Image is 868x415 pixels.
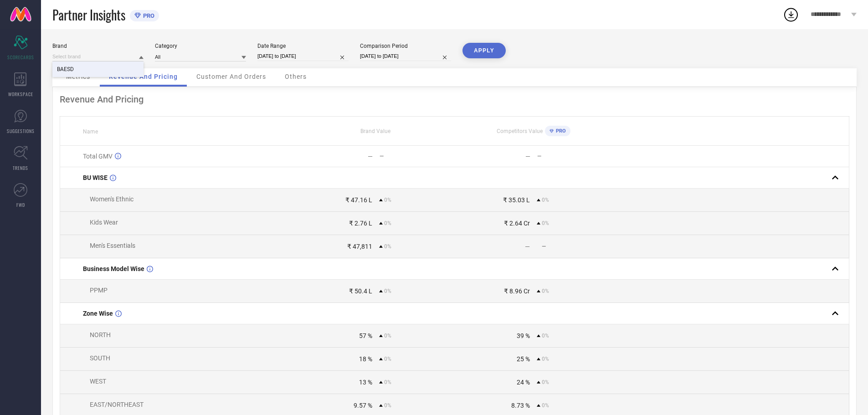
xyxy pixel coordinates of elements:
input: Select brand [52,52,144,61]
div: Category [155,43,246,49]
span: Men's Essentials [90,242,135,249]
div: 39 % [517,332,530,339]
span: 0% [542,288,549,294]
span: EAST/NORTHEAST [90,401,144,408]
span: Business Model Wise [83,265,144,272]
span: Customer And Orders [196,73,266,80]
span: SOUTH [90,354,110,362]
span: Zone Wise [83,310,113,317]
span: 0% [384,333,391,339]
div: ₹ 8.96 Cr [504,287,530,295]
div: ₹ 50.4 L [349,287,372,295]
div: 25 % [517,355,530,363]
div: — [380,153,454,159]
span: Brand Value [360,128,390,134]
span: NORTH [90,331,111,338]
div: ₹ 2.76 L [349,220,372,227]
span: WORKSPACE [8,91,33,97]
span: 0% [384,356,391,362]
div: ₹ 2.64 Cr [504,220,530,227]
div: ₹ 35.03 L [503,196,530,204]
span: Women's Ethnic [90,195,134,203]
span: TRENDS [13,164,28,171]
span: 0% [542,333,549,339]
div: Revenue And Pricing [60,94,849,105]
span: PRO [141,12,154,19]
span: Kids Wear [90,219,118,226]
span: Competitors Value [497,128,543,134]
span: 0% [542,356,549,362]
span: 0% [384,197,391,203]
span: 0% [384,220,391,226]
div: Comparison Period [360,43,451,49]
input: Select date range [257,51,349,61]
button: APPLY [462,43,506,58]
span: Name [83,128,98,135]
span: 0% [542,197,549,203]
span: 0% [384,379,391,385]
div: 8.73 % [511,402,530,409]
span: PPMP [90,287,108,294]
span: BU WISE [83,174,108,181]
div: 57 % [359,332,372,339]
span: 0% [384,288,391,294]
div: — [537,153,612,159]
span: Total GMV [83,153,113,160]
div: ₹ 47,811 [347,243,372,250]
span: SUGGESTIONS [7,128,35,134]
div: — [525,153,530,160]
span: 0% [542,379,549,385]
div: — [525,243,530,250]
div: BAESD [52,61,144,77]
span: Others [285,73,307,80]
div: 18 % [359,355,372,363]
div: Date Range [257,43,349,49]
span: — [542,243,546,250]
span: 0% [542,402,549,409]
div: 13 % [359,379,372,386]
span: 0% [542,220,549,226]
span: SCORECARDS [7,54,34,61]
span: 0% [384,243,391,250]
span: WEST [90,378,106,385]
div: 24 % [517,379,530,386]
div: Open download list [783,6,799,23]
div: Brand [52,43,144,49]
div: — [368,153,373,160]
span: PRO [554,128,566,134]
span: Partner Insights [52,5,125,24]
div: 9.57 % [354,402,372,409]
span: BAESD [57,66,74,72]
span: FWD [16,201,25,208]
div: ₹ 47.16 L [345,196,372,204]
span: 0% [384,402,391,409]
input: Select comparison period [360,51,451,61]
